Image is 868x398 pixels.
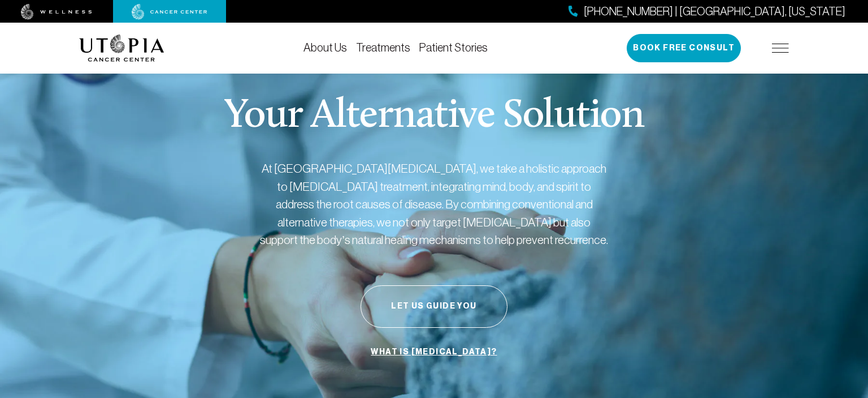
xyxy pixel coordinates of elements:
[224,96,644,137] p: Your Alternative Solution
[132,4,207,20] img: cancer center
[361,285,507,328] button: Let Us Guide You
[772,44,789,53] img: icon-hamburger
[259,160,609,249] p: At [GEOGRAPHIC_DATA][MEDICAL_DATA], we take a holistic approach to [MEDICAL_DATA] treatment, inte...
[584,3,845,20] span: [PHONE_NUMBER] | [GEOGRAPHIC_DATA], [US_STATE]
[356,41,410,54] a: Treatments
[568,3,845,20] a: [PHONE_NUMBER] | [GEOGRAPHIC_DATA], [US_STATE]
[21,4,92,20] img: wellness
[303,41,347,54] a: About Us
[79,35,164,62] img: logo
[368,341,500,363] a: What is [MEDICAL_DATA]?
[419,41,488,54] a: Patient Stories
[627,34,741,62] button: Book Free Consult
